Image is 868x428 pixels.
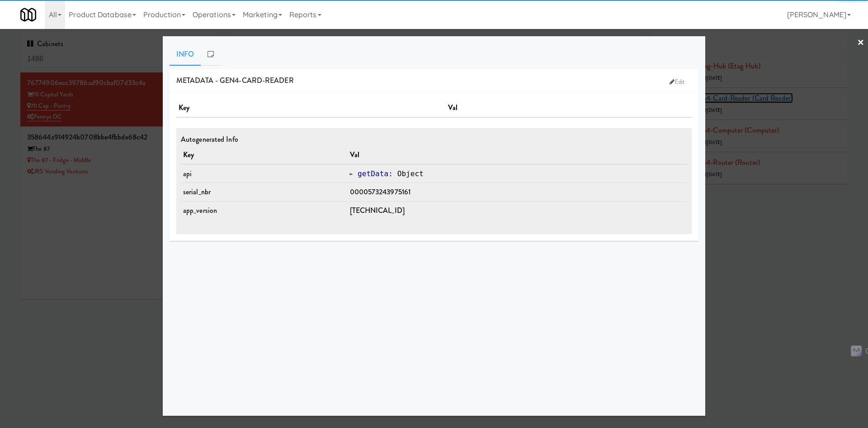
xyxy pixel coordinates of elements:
th: Val [446,99,692,117]
th: Val [348,146,688,164]
th: Key [176,99,446,117]
a: Info [170,43,201,66]
td: app_version [181,201,348,219]
td: serial_nbr [181,183,348,202]
span: Object [397,169,424,178]
span: getData [358,169,388,178]
td: api [181,164,348,183]
a: × [857,29,864,57]
th: Key [181,146,348,164]
span: Autogenerated Info [181,134,238,144]
img: Micromart [20,7,36,23]
span: : [388,169,393,178]
span: 0000573243975161 [350,187,411,197]
span: [TECHNICAL_ID] [350,205,405,216]
span: METADATA - gen4-card-reader [176,75,294,86]
span: Edit [670,77,684,86]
